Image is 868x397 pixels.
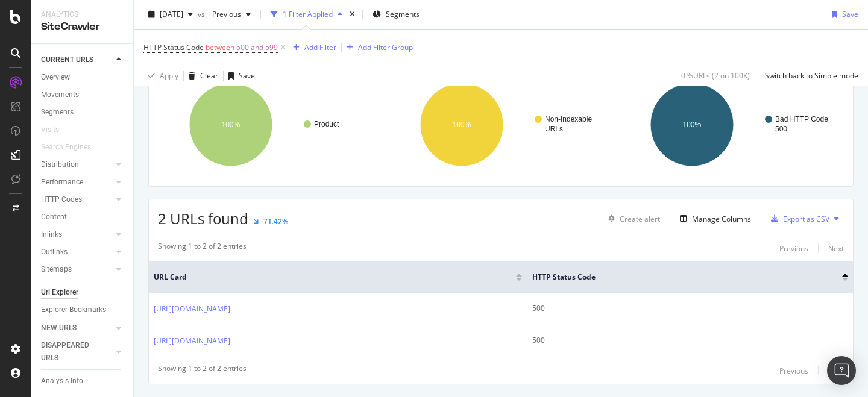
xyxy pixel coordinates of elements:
div: times [347,8,357,20]
div: Previous [779,243,808,254]
button: Apply [143,66,178,86]
div: Manage Columns [692,214,751,224]
div: Apply [160,70,178,81]
a: Outlinks [41,246,113,258]
a: Analysis Info [41,375,125,387]
text: URLs [545,125,563,133]
div: Explorer Bookmarks [41,304,106,316]
text: 100% [222,120,241,129]
div: Showing 1 to 2 of 2 entries [158,241,247,255]
a: Segments [41,106,125,119]
div: Inlinks [41,228,62,241]
span: 2025 Sep. 17th [160,9,183,19]
span: HTTP Status Code [143,42,204,52]
a: Visits [41,123,71,136]
button: Manage Columns [675,211,751,226]
button: Next [828,241,844,255]
div: Analytics [41,10,124,20]
button: Switch back to Simple mode [760,66,858,86]
div: SiteCrawler [41,20,124,34]
text: 100% [452,120,471,129]
button: 1 Filter Applied [266,5,347,24]
button: Create alert [603,209,660,228]
span: Previous [207,9,241,19]
button: Add Filter [288,40,336,55]
div: NEW URLS [41,322,77,334]
span: 500 and 599 [236,39,278,56]
div: 500 [532,335,848,346]
a: Url Explorer [41,286,125,299]
div: Save [842,9,858,19]
button: Previous [779,363,808,378]
div: Performance [41,176,83,189]
text: Product [314,120,339,128]
text: Non-Indexable [545,115,592,123]
a: NEW URLS [41,322,113,334]
span: URL Card [154,272,513,283]
div: 500 [532,303,848,314]
a: Inlinks [41,228,113,241]
a: Sitemaps [41,263,113,276]
span: Segments [386,9,420,19]
button: [DATE] [143,5,198,24]
button: Export as CSV [766,209,829,228]
div: Content [41,211,67,224]
span: 2 URLs found [158,208,248,228]
div: Next [828,243,844,254]
div: 1 Filter Applied [283,9,333,19]
svg: A chart. [619,72,841,177]
div: Distribution [41,158,79,171]
div: CURRENT URLS [41,54,93,66]
a: CURRENT URLS [41,54,113,66]
div: Movements [41,89,79,101]
div: DISAPPEARED URLS [41,339,102,364]
span: between [206,42,234,52]
div: -71.42% [261,216,288,227]
a: Content [41,211,125,224]
svg: A chart. [389,72,611,177]
a: Search Engines [41,141,103,154]
button: Segments [368,5,424,24]
div: Segments [41,106,74,119]
button: Add Filter Group [342,40,413,55]
div: Outlinks [41,246,68,258]
div: Url Explorer [41,286,78,299]
div: Showing 1 to 2 of 2 entries [158,363,247,378]
button: Save [827,5,858,24]
div: Switch back to Simple mode [765,70,858,81]
div: Overview [41,71,70,84]
svg: A chart. [158,72,380,177]
span: vs [198,9,207,19]
a: [URL][DOMAIN_NAME] [154,335,230,347]
div: Clear [200,70,218,81]
div: Open Intercom Messenger [827,356,856,385]
button: Previous [207,5,256,24]
button: Clear [184,66,218,86]
a: Overview [41,71,125,84]
a: DISAPPEARED URLS [41,339,113,364]
a: Movements [41,89,125,101]
a: [URL][DOMAIN_NAME] [154,303,230,315]
div: HTTP Codes [41,193,82,206]
a: Distribution [41,158,113,171]
div: Export as CSV [783,214,829,224]
text: 500 [775,125,787,133]
text: Bad HTTP Code [775,115,828,123]
span: HTTP Status Code [532,272,824,283]
a: HTTP Codes [41,193,113,206]
div: 0 % URLs ( 2 on 100K ) [681,70,750,81]
div: Sitemaps [41,263,72,276]
div: Previous [779,366,808,376]
button: Previous [779,241,808,255]
div: Create alert [620,214,660,224]
a: Performance [41,176,113,189]
div: Search Engines [41,141,91,154]
text: 100% [683,120,702,129]
div: Add Filter [304,42,336,52]
div: Save [239,70,255,81]
div: Add Filter Group [358,42,413,52]
button: Save [224,66,255,86]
